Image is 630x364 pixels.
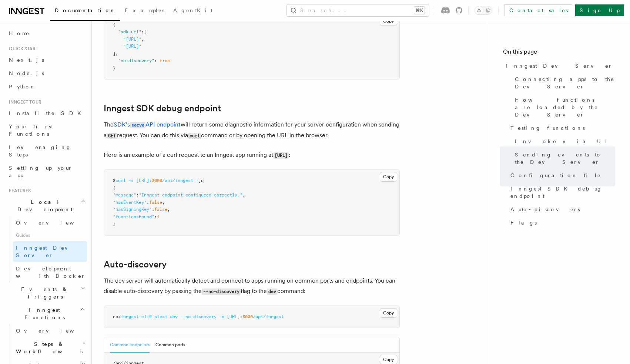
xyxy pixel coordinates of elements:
[9,165,73,178] span: Setting up your app
[162,200,165,205] span: ,
[13,262,87,283] a: Development with Docker
[113,221,115,226] span: }
[113,65,115,71] span: }
[475,6,492,15] button: Toggle dark mode
[6,188,31,194] span: Features
[13,216,87,229] a: Overview
[107,133,117,139] code: GET
[510,185,615,200] span: Inngest SDK debug endpoint
[118,58,154,63] span: "no-discovery"
[515,138,613,145] span: Invoke via UI
[115,51,118,56] span: ,
[121,314,167,319] span: inngest-cli@latest
[113,214,154,219] span: "functionsFound"
[104,103,221,114] a: Inngest SDK debug endpoint
[6,286,81,300] span: Events & Triggers
[510,124,585,132] span: Testing functions
[287,4,429,16] button: Search...⌘K
[510,219,537,226] span: Flags
[515,75,615,90] span: Connecting apps to the Dev Server
[6,141,87,161] a: Leveraging Steps
[113,178,115,183] span: $
[512,93,615,121] a: How functions are loaded by the Dev Server
[510,206,581,213] span: Auto-discovery
[55,7,116,13] span: Documentation
[152,207,154,212] span: :
[139,192,242,198] span: "Inngest endpoint configured correctly."
[380,308,397,318] button: Copy
[144,29,147,34] span: [
[123,44,141,49] span: "[URL]"
[253,314,284,319] span: /api/inngest
[227,314,242,319] span: [URL]:
[512,135,615,148] a: Invoke via UI
[6,53,87,67] a: Next.js
[113,192,136,198] span: "message"
[503,47,615,59] h4: On this page
[6,67,87,80] a: Node.js
[505,4,572,16] a: Contact sales
[154,214,157,219] span: :
[104,119,400,141] p: The will return some diagnostic information for your server configuration when sending a request....
[6,195,87,216] button: Local Development
[512,148,615,169] a: Sending events to the Dev Server
[515,96,615,118] span: How functions are loaded by the Dev Server
[113,200,147,205] span: "hasEventKey"
[6,306,80,321] span: Inngest Functions
[9,84,36,90] span: Python
[6,216,87,283] div: Local Development
[136,192,139,198] span: :
[506,62,613,70] span: Inngest Dev Server
[16,220,92,226] span: Overview
[154,207,167,212] span: false
[196,178,198,183] span: |
[6,46,38,52] span: Quick start
[173,7,212,13] span: AgentKit
[141,37,144,42] span: ,
[136,178,152,183] span: [URL]:
[507,121,615,135] a: Testing functions
[510,172,601,179] span: Configuration file
[13,340,83,355] span: Steps & Workflows
[6,27,87,40] a: Home
[188,133,201,139] code: curl
[152,178,162,183] span: 3000
[167,207,170,212] span: ,
[6,303,87,324] button: Inngest Functions
[273,152,289,159] code: [URL]
[6,161,87,182] a: Setting up your app
[118,29,141,34] span: "sdk-url"
[123,37,141,42] span: "[URL]"
[507,169,615,182] a: Configuration file
[6,198,81,213] span: Local Development
[154,58,157,63] span: :
[147,200,149,205] span: :
[113,314,121,319] span: npx
[6,80,87,93] a: Python
[9,70,44,76] span: Node.js
[242,314,253,319] span: 3000
[141,29,144,34] span: :
[507,182,615,203] a: Inngest SDK debug endpoint
[157,214,160,219] span: 1
[120,2,169,20] a: Examples
[113,22,115,27] span: {
[113,185,115,191] span: {
[9,57,44,63] span: Next.js
[115,178,126,183] span: curl
[130,122,145,128] code: serve
[13,241,87,262] a: Inngest Dev Server
[9,30,30,37] span: Home
[267,289,277,295] code: dev
[162,178,193,183] span: /api/inngest
[202,289,241,295] code: --no-discovery
[507,216,615,229] a: Flags
[160,58,170,63] span: true
[6,283,87,303] button: Events & Triggers
[149,200,162,205] span: false
[16,266,86,279] span: Development with Docker
[16,328,92,334] span: Overview
[198,178,204,183] span: jq
[180,314,217,319] span: --no-discovery
[104,150,400,161] p: Here is an example of a curl request to an Inngest app running at :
